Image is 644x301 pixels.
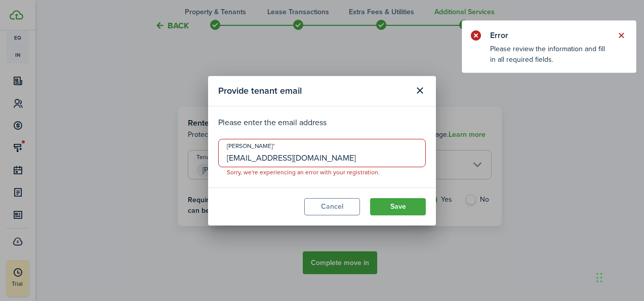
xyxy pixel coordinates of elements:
div: Drag [596,262,602,293]
button: Close notify [614,28,628,43]
button: Close modal [411,82,428,99]
p: Please enter the email address [218,117,426,129]
input: Enter an email [218,139,426,167]
span: Sorry, we're experiencing an error with your registration. [219,167,388,177]
notify-title: Error [490,29,607,42]
button: Save [370,198,426,215]
iframe: Chat Widget [593,252,644,301]
notify-body: Please review the information and fill in all required fields. [462,44,636,72]
modal-title: Provide tenant email [218,81,409,101]
button: Cancel [304,198,360,215]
